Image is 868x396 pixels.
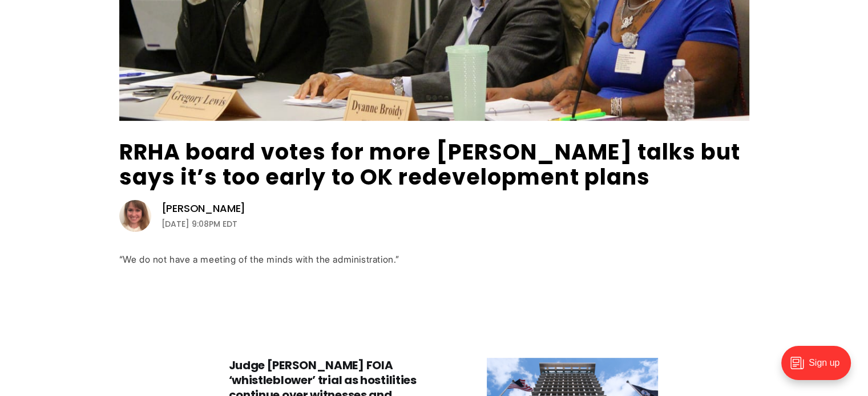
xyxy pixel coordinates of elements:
time: [DATE] 9:08PM EDT [162,217,237,231]
img: Sarah Vogelsong [119,200,151,232]
div: “We do not have a meeting of the minds with the administration.” [119,254,749,266]
a: [PERSON_NAME] [162,202,246,215]
iframe: portal-trigger [772,340,868,396]
a: RRHA board votes for more [PERSON_NAME] talks but says it’s too early to OK redevelopment plans [119,137,740,192]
